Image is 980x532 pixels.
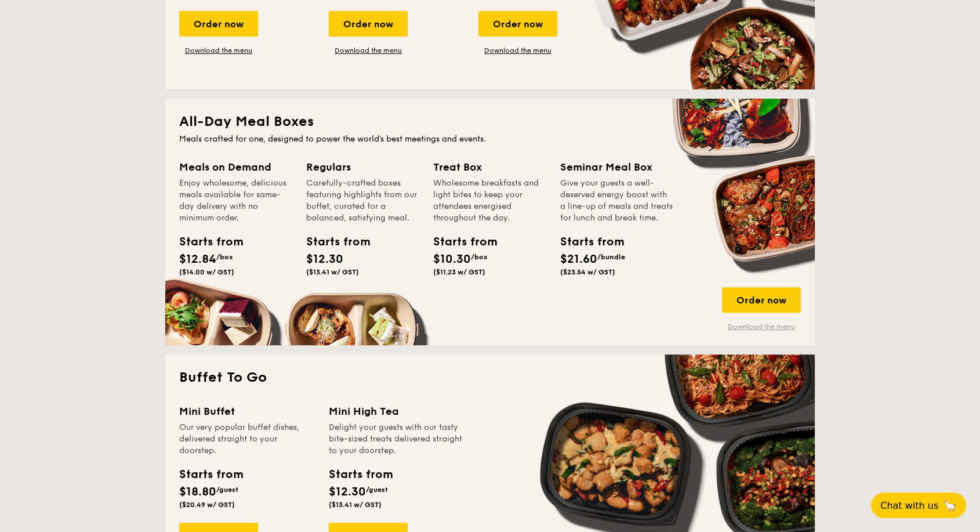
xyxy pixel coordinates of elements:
[722,287,801,313] div: Order now
[943,499,957,512] span: 🦙
[560,178,673,224] div: Give your guests a well-deserved energy boost with a line-up of meals and treats for lunch and br...
[306,252,343,266] span: $12.30
[329,466,392,483] div: Starts from
[306,233,358,251] div: Starts from
[433,178,546,224] div: Wholesome breakfasts and light bites to keep your attendees energised throughout the day.
[179,368,801,387] h2: Buffet To Go
[329,501,382,509] span: ($13.41 w/ GST)
[329,46,408,55] a: Download the menu
[179,252,216,266] span: $12.84
[216,486,238,494] span: /guest
[433,159,546,175] div: Treat Box
[179,46,258,55] a: Download the menu
[478,46,557,55] a: Download the menu
[216,253,233,261] span: /box
[329,485,366,499] span: $12.30
[560,233,612,251] div: Starts from
[329,11,408,37] div: Order now
[179,466,242,483] div: Starts from
[880,500,938,511] span: Chat with us
[471,253,488,261] span: /box
[179,268,234,276] span: ($14.00 w/ GST)
[306,178,419,224] div: Carefully-crafted boxes featuring highlights from our buffet, curated for a balanced, satisfying ...
[329,403,464,419] div: Mini High Tea
[306,268,359,276] span: ($13.41 w/ GST)
[433,268,485,276] span: ($11.23 w/ GST)
[433,252,471,266] span: $10.30
[478,11,557,37] div: Order now
[560,252,597,266] span: $21.60
[329,422,464,457] div: Delight your guests with our tasty bite-sized treats delivered straight to your doorstep.
[179,11,258,37] div: Order now
[871,493,966,518] button: Chat with us🦙
[179,159,292,175] div: Meals on Demand
[306,159,419,175] div: Regulars
[179,233,231,251] div: Starts from
[179,485,216,499] span: $18.80
[560,159,673,175] div: Seminar Meal Box
[433,233,485,251] div: Starts from
[179,403,315,419] div: Mini Buffet
[179,501,235,509] span: ($20.49 w/ GST)
[597,253,625,261] span: /bundle
[722,322,801,331] a: Download the menu
[366,486,388,494] span: /guest
[179,422,315,457] div: Our very popular buffet dishes, delivered straight to your doorstep.
[179,178,292,224] div: Enjoy wholesome, delicious meals available for same-day delivery with no minimum order.
[179,133,801,145] div: Meals crafted for one, designed to power the world's best meetings and events.
[179,113,801,131] h2: All-Day Meal Boxes
[560,268,615,276] span: ($23.54 w/ GST)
